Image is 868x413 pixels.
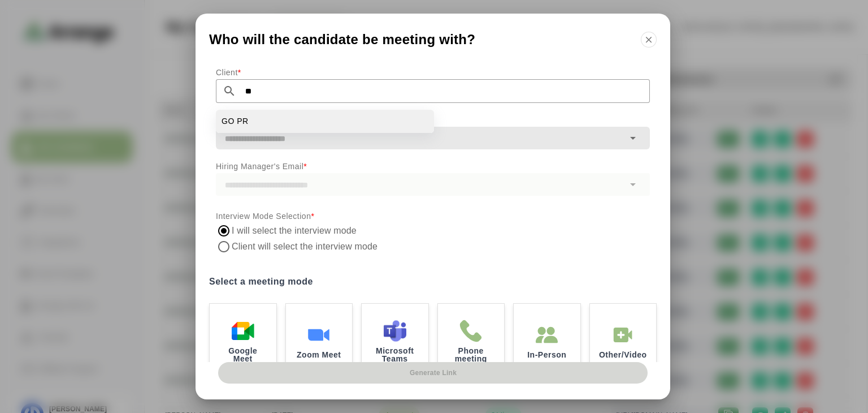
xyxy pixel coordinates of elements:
span: Who will the candidate be meeting with? [209,33,475,46]
img: Google Meet [232,320,254,342]
p: Microsoft Teams [371,347,419,363]
img: In-Person [611,324,634,346]
p: Interview Mode Selection [216,209,650,223]
label: Select a meeting mode [209,274,657,290]
p: Client [216,66,650,79]
p: Other/Video [599,351,647,359]
label: I will select the interview mode [232,223,357,239]
p: Hiring Manager's Email [216,160,650,173]
p: In-Person [527,351,566,359]
span: GO PR [222,115,249,127]
img: Zoom Meet [307,324,330,346]
label: Client will select the interview mode [232,239,380,255]
p: Phone meeting [447,347,496,363]
img: Phone meeting [459,320,482,342]
p: Zoom Meet [297,351,341,359]
p: Google Meet [219,347,267,363]
img: In-Person [536,324,558,346]
img: Microsoft Teams [384,320,406,342]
